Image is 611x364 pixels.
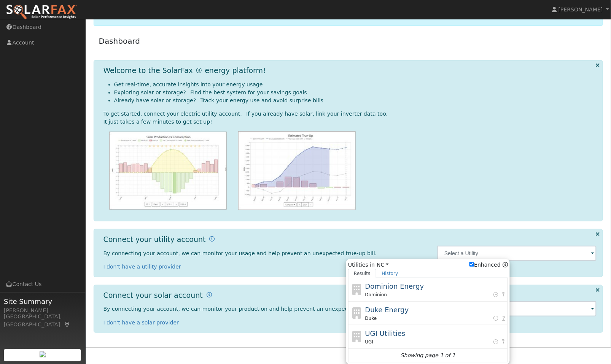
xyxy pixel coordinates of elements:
input: Select a Utility [438,246,597,261]
a: Map [64,321,71,327]
i: Showing page 1 of 1 [401,351,455,359]
a: Results [348,269,376,278]
img: retrieve [40,351,46,358]
span: Enhanced Provider [493,315,499,322]
input: Select an Inverter [438,301,597,316]
span: Dominion Energy [365,282,424,290]
li: Get real-time, accurate insights into your energy usage [114,81,597,89]
div: [GEOGRAPHIC_DATA], [GEOGRAPHIC_DATA] [4,313,81,329]
a: I don't have a utility provider [103,264,181,270]
li: Exploring solar or storage? Find the best system for your savings goals [114,89,597,97]
span: Enhanced Provider [493,291,499,298]
h1: Connect your utility account [103,235,206,244]
input: Enhanced [469,262,474,267]
div: It just takes a few minutes to get set up! [103,118,597,126]
span: UGI Utilities [365,329,406,337]
div: To get started, connect your electric utility account. If you already have solar, link your inver... [103,110,597,118]
span: Has bill PDF's [501,339,506,345]
span: Has bill PDF's [501,291,506,298]
span: UGI [365,339,374,345]
a: Enhanced Providers [503,262,508,268]
h1: Welcome to the SolarFax ® energy platform! [103,66,266,75]
h1: Connect your solar account [103,291,203,300]
span: Show enhanced providers [469,261,508,269]
a: NC [377,261,389,269]
span: Has bill PDF's [501,315,506,322]
label: Enhanced [469,261,501,269]
div: [PERSON_NAME] [4,307,81,315]
span: Dominion [365,291,387,298]
span: By connecting your account, we can monitor your production and help prevent an unexpected true-up... [103,306,390,312]
span: Site Summary [4,296,81,307]
span: Enhanced Provider [493,339,499,345]
span: Utilities in [348,261,508,269]
span: Duke [365,315,377,322]
span: By connecting your account, we can monitor your usage and help prevent an unexpected true-up bill. [103,250,377,256]
a: History [376,269,404,278]
a: I don't have a solar provider [103,319,179,326]
li: Already have solar or storage? Track your energy use and avoid surprise bills [114,97,597,105]
span: [PERSON_NAME] [558,6,603,13]
span: Duke Energy [365,306,409,314]
img: SolarFax [6,4,77,20]
a: Dashboard [99,37,140,46]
